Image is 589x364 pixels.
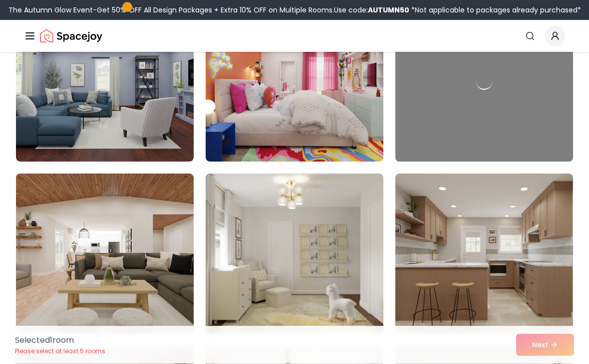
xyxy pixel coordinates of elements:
span: *Not applicable to packages already purchased* [409,5,581,15]
p: Please select at least 5 rooms [15,348,105,356]
img: Room room-9 [395,174,573,334]
img: Room room-7 [16,174,194,334]
img: Room room-5 [206,2,383,162]
img: Room room-8 [206,174,383,334]
div: The Autumn Glow Event-Get 50% OFF All Design Packages + Extra 10% OFF on Multiple Rooms. [8,5,581,15]
p: Selected 1 room [15,335,105,347]
nav: Global [24,20,565,52]
b: AUTUMN50 [368,5,409,15]
span: Use code: [334,5,409,15]
img: Spacejoy Logo [40,26,102,46]
a: Spacejoy [40,26,102,46]
img: Room room-4 [16,2,194,162]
